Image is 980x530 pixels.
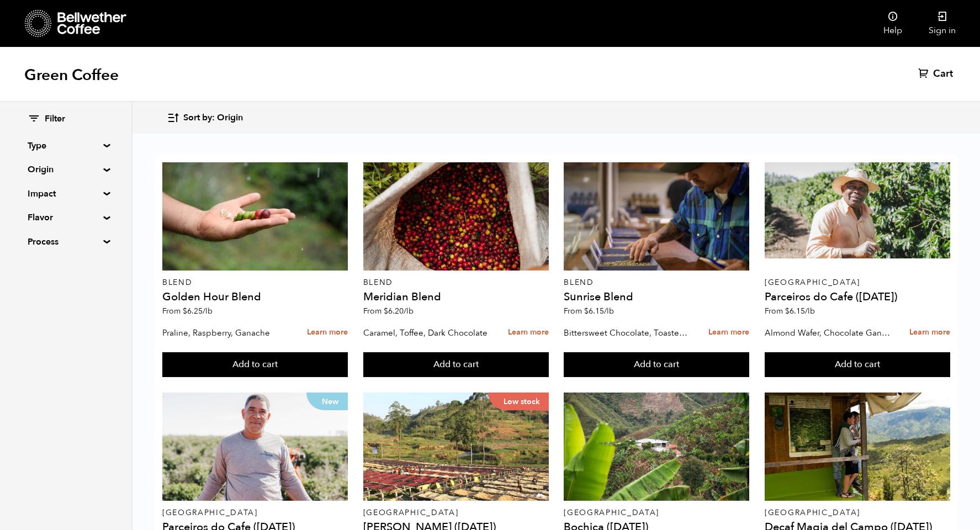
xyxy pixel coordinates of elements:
h1: Green Coffee [24,65,119,85]
span: From [564,306,614,316]
span: /lb [805,306,815,316]
p: Almond Wafer, Chocolate Ganache, Bing Cherry [765,325,891,341]
a: Low stock [363,393,549,501]
bdi: 6.25 [183,306,213,316]
p: [GEOGRAPHIC_DATA] [765,509,950,517]
summary: Impact [28,187,104,200]
button: Add to cart [564,352,749,378]
span: $ [785,306,790,316]
p: Praline, Raspberry, Ganache [162,325,289,341]
h4: Golden Hour Blend [162,291,348,303]
p: Blend [363,279,549,287]
summary: Flavor [28,211,104,224]
button: Add to cart [765,352,950,378]
span: $ [183,306,187,316]
p: Caramel, Toffee, Dark Chocolate [363,325,490,341]
span: /lb [203,306,213,316]
span: From [765,306,815,316]
p: [GEOGRAPHIC_DATA] [363,509,549,517]
button: Add to cart [363,352,549,378]
span: Filter [45,113,65,125]
a: Learn more [307,321,348,344]
a: Cart [918,67,956,81]
button: Add to cart [162,352,348,378]
summary: Process [28,235,104,248]
span: Sort by: Origin [183,112,243,124]
summary: Type [28,139,104,152]
span: $ [384,306,388,316]
h4: Meridian Blend [363,291,549,303]
span: From [162,306,213,316]
p: [GEOGRAPHIC_DATA] [564,509,749,517]
p: [GEOGRAPHIC_DATA] [765,279,950,287]
span: $ [584,306,589,316]
h4: Sunrise Blend [564,291,749,303]
p: Bittersweet Chocolate, Toasted Marshmallow, Candied Orange, Praline [564,325,690,341]
span: /lb [604,306,614,316]
p: Blend [162,279,348,287]
button: Sort by: Origin [167,105,243,131]
a: Learn more [909,321,950,344]
bdi: 6.15 [584,306,614,316]
p: Blend [564,279,749,287]
bdi: 6.20 [384,306,414,316]
span: /lb [404,306,414,316]
h4: Parceiros do Cafe ([DATE]) [765,291,950,303]
p: New [306,393,348,410]
bdi: 6.15 [785,306,815,316]
a: Learn more [508,321,549,344]
a: Learn more [708,321,749,344]
span: Cart [933,67,953,81]
summary: Origin [28,163,104,176]
p: Low stock [488,393,549,410]
span: From [363,306,414,316]
p: [GEOGRAPHIC_DATA] [162,509,348,517]
a: New [162,393,348,501]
